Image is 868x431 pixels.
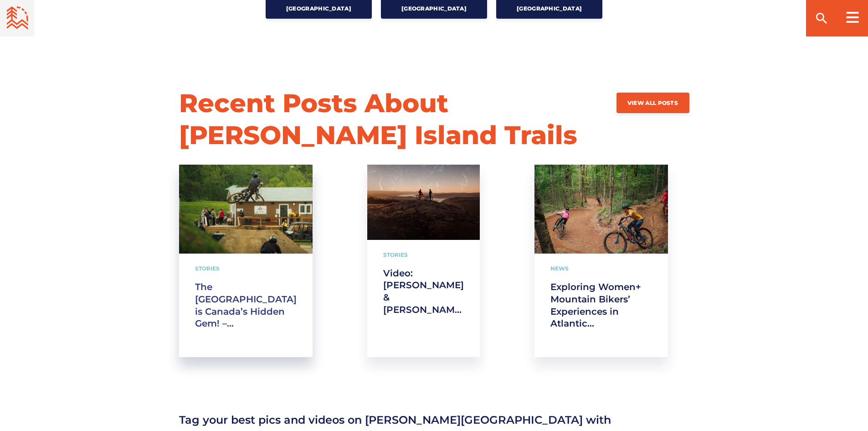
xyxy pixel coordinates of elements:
a: View all posts [616,93,689,113]
a: Stories [383,251,408,258]
a: Video: [PERSON_NAME] & [PERSON_NAME] Atlantic Canada Road Trip [383,267,464,316]
h2: Recent Posts About [PERSON_NAME] Island Trails [179,87,613,151]
a: The [GEOGRAPHIC_DATA] is Canada’s Hidden Gem! – [PERSON_NAME] [195,281,297,330]
img: Micayla Gatto & Steffi Marth - Atlantic Canada Road Trip [367,165,480,240]
span: [GEOGRAPHIC_DATA] [401,5,467,12]
span: [GEOGRAPHIC_DATA] [517,5,582,12]
ion-icon: search [814,11,829,26]
span: [GEOGRAPHIC_DATA] [286,5,351,12]
a: Exploring Women+ Mountain Bikers’ Experiences in Atlantic [GEOGRAPHIC_DATA] [550,281,652,330]
img: Mountain Bike Atlantic 2022 Summit & Festival - Sugarloaf Bike Park with Mark Matthews [179,165,313,254]
a: Stories [195,265,220,272]
a: News [550,265,569,272]
img: MTB Atlantic Wentworth Mountain Biking Trails [534,165,668,254]
span: View all posts [627,99,678,106]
